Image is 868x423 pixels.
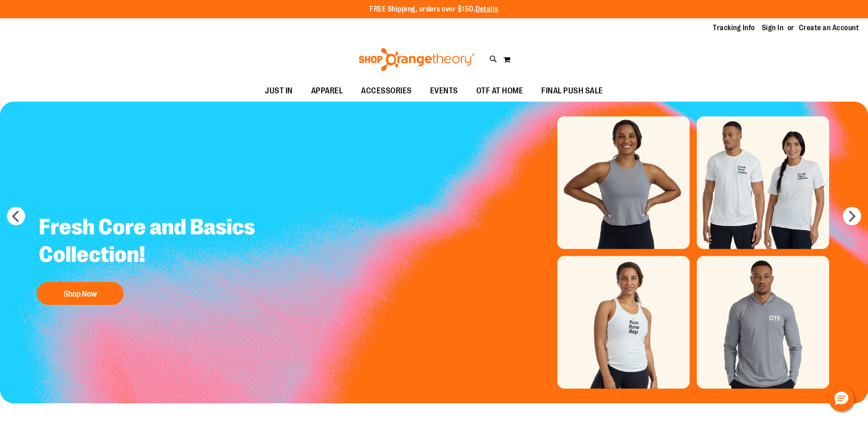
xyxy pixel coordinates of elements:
[7,207,25,225] button: prev
[532,81,612,102] a: FINAL PUSH SALE
[265,81,293,101] span: JUST IN
[799,23,859,33] a: Create an Account
[762,23,784,33] a: Sign In
[302,81,352,102] a: APPAREL
[311,81,343,101] span: APPAREL
[475,5,498,13] a: Details
[352,81,421,102] a: ACCESSORIES
[32,206,276,277] h2: Fresh Core and Basics Collection!
[430,81,458,101] span: EVENTS
[467,81,533,102] a: OTF AT HOME
[843,207,861,225] button: next
[37,282,124,305] button: Shop Now
[256,81,302,102] a: JUST IN
[476,81,523,101] span: OTF AT HOME
[421,81,467,102] a: EVENTS
[370,4,498,15] p: FREE Shipping, orders over $150.
[361,81,412,101] span: ACCESSORIES
[829,386,854,412] button: Hello, have a question? Let’s chat.
[713,23,755,33] a: Tracking Info
[357,48,476,71] img: Shop Orangetheory
[541,81,603,101] span: FINAL PUSH SALE
[32,206,276,309] a: Fresh Core and Basics Collection! Shop Now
